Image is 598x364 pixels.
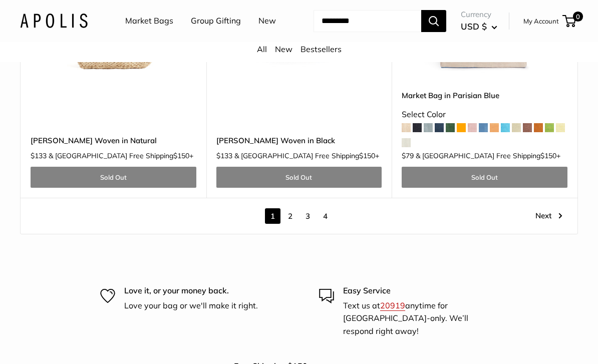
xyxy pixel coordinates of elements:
div: Select Color [402,107,567,122]
a: Sold Out [31,167,196,188]
span: 1 [265,208,280,224]
a: [PERSON_NAME] Woven in Black [216,135,382,146]
p: Easy Service [343,284,498,297]
span: 0 [573,12,583,22]
a: 3 [300,208,316,224]
p: Love it, or your money back. [124,284,258,297]
span: $150 [540,151,556,160]
a: New [258,14,276,29]
a: 4 [318,208,333,224]
a: All [257,44,267,54]
a: 20919 [380,300,405,310]
button: Search [421,10,446,32]
a: Next [535,208,562,224]
span: $150 [173,151,189,160]
a: New [275,44,292,54]
a: My Account [523,15,559,27]
span: & [GEOGRAPHIC_DATA] Free Shipping + [49,152,193,159]
span: $79 [402,151,414,160]
input: Search... [314,10,421,32]
a: Sold Out [216,167,382,188]
span: $150 [359,151,375,160]
a: Group Gifting [191,14,241,29]
img: Apolis [20,14,88,28]
a: [PERSON_NAME] Woven in Natural [31,135,196,146]
a: 2 [282,208,298,224]
button: USD $ [461,19,497,35]
span: & [GEOGRAPHIC_DATA] Free Shipping + [416,152,560,159]
a: Bestsellers [301,44,342,54]
p: Love your bag or we'll make it right. [124,299,258,312]
span: & [GEOGRAPHIC_DATA] Free Shipping + [234,152,379,159]
span: $133 [216,151,232,160]
a: Market Bags [125,14,173,29]
span: $133 [31,151,47,160]
span: USD $ [461,21,487,32]
span: Currency [461,8,497,22]
a: Sold Out [402,167,567,188]
a: Market Bag in Parisian Blue [402,90,567,101]
p: Text us at anytime for [GEOGRAPHIC_DATA]-only. We’ll respond right away! [343,299,498,338]
a: 0 [563,15,576,27]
